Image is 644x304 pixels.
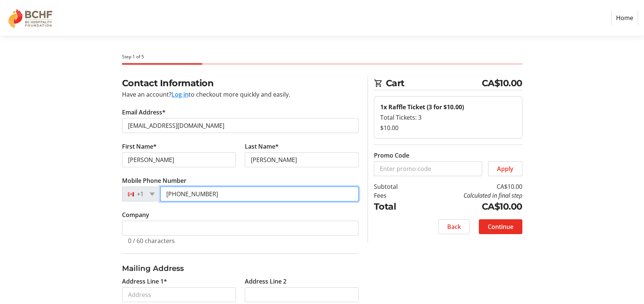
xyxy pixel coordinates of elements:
[374,200,417,213] td: Total
[380,113,516,122] div: Total Tickets: 3
[380,103,464,111] strong: 1x Raffle Ticket (3 for $10.00)
[160,187,359,201] input: (506) 234-5678
[380,123,516,132] div: $10.00
[482,77,522,90] span: CA$10.00
[479,219,522,234] button: Continue
[122,90,359,99] div: Have an account? to checkout more quickly and easily.
[245,277,286,286] label: Address Line 2
[245,142,279,151] label: Last Name*
[447,222,461,231] span: Back
[417,200,522,213] td: CA$10.00
[122,287,236,302] input: Address
[122,263,359,274] h3: Mailing Address
[122,210,149,219] label: Company
[374,182,417,191] td: Subtotal
[122,108,166,117] label: Email Address*
[374,151,409,160] label: Promo Code
[122,142,157,151] label: First Name*
[497,164,513,173] span: Apply
[6,3,59,33] img: BC Hospitality Foundation's Logo
[122,54,522,60] div: Step 1 of 5
[122,277,167,286] label: Address Line 1*
[488,222,513,231] span: Continue
[122,176,186,185] label: Mobile Phone Number
[386,77,482,90] span: Cart
[438,219,470,234] button: Back
[374,191,417,200] td: Fees
[122,77,359,90] h2: Contact Information
[374,161,482,176] input: Enter promo code
[611,11,638,25] a: Home
[172,90,189,99] button: Log in
[488,161,522,176] button: Apply
[417,182,522,191] td: CA$10.00
[417,191,522,200] td: Calculated in final step
[128,237,175,245] tr-character-limit: 0 / 60 characters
